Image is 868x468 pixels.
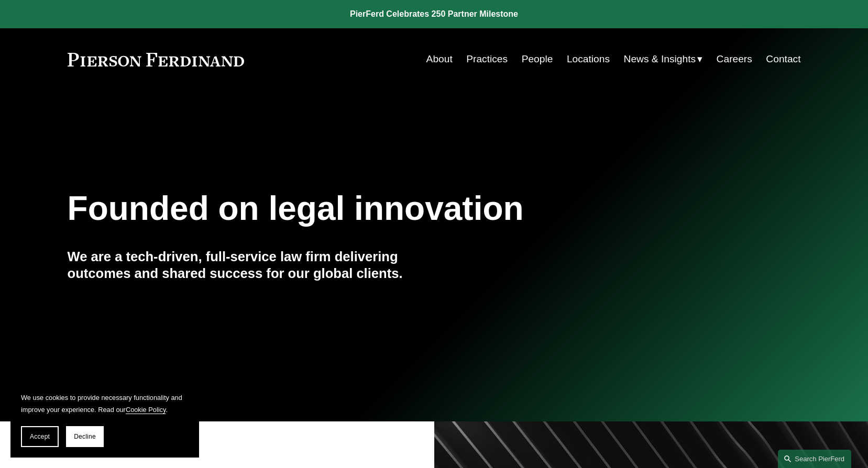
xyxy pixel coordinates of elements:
[66,426,104,447] button: Decline
[126,406,166,414] a: Cookie Policy
[21,426,59,447] button: Accept
[717,49,752,69] a: Careers
[10,381,199,458] section: Cookie banner
[766,49,800,69] a: Contact
[68,190,679,228] h1: Founded on legal innovation
[522,49,553,69] a: People
[30,433,50,440] span: Accept
[624,50,696,69] span: News & Insights
[74,433,96,440] span: Decline
[778,450,851,468] a: Search this site
[567,49,610,69] a: Locations
[624,49,703,69] a: folder dropdown
[21,392,189,416] p: We use cookies to provide necessary functionality and improve your experience. Read our .
[466,49,508,69] a: Practices
[426,49,453,69] a: About
[68,248,434,282] h4: We are a tech-driven, full-service law firm delivering outcomes and shared success for our global...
